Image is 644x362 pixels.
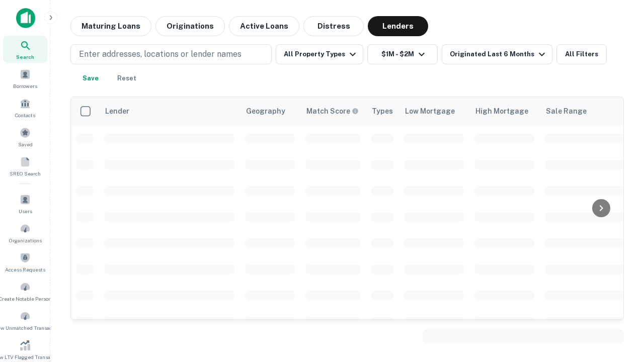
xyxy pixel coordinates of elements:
[306,106,357,117] h6: Match Score
[306,106,359,117] div: Capitalize uses an advanced AI algorithm to match your search with the best lender. The match sco...
[9,236,42,244] span: Organizations
[3,123,47,150] a: Saved
[105,105,129,117] div: Lender
[13,82,37,90] span: Borrowers
[3,36,47,63] a: Search
[10,169,41,177] span: SREO Search
[16,8,35,28] img: capitalize-icon.png
[111,68,143,88] button: Reset
[15,111,35,119] span: Contacts
[99,97,240,125] th: Lender
[3,248,47,276] a: Access Requests
[79,48,242,60] p: Enter addresses, locations or lender names
[442,44,552,64] button: Originated Last 6 Months
[16,53,34,61] span: Search
[70,44,272,64] button: Enter addresses, locations or lender names
[70,16,151,36] button: Maturing Loans
[74,68,107,88] button: Save your search to get updates of matches that match your search criteria.
[5,265,45,274] span: Access Requests
[3,190,47,217] a: Users
[368,16,428,36] button: Lenders
[3,94,47,121] a: Contacts
[540,97,630,125] th: Sale Range
[450,48,548,60] div: Originated Last 6 Months
[546,105,587,117] div: Sale Range
[300,97,366,125] th: Capitalize uses an advanced AI algorithm to match your search with the best lender. The match sco...
[556,44,607,64] button: All Filters
[303,16,364,36] button: Distress
[246,105,285,117] div: Geography
[3,307,47,334] a: Review Unmatched Transactions
[3,65,47,92] a: Borrowers
[155,16,225,36] button: Originations
[3,219,47,246] a: Organizations
[276,44,363,64] button: All Property Types
[18,140,33,148] span: Saved
[240,97,300,125] th: Geography
[405,105,455,117] div: Low Mortgage
[594,249,644,298] iframe: Chat Widget
[366,97,399,125] th: Types
[3,152,47,179] a: SREO Search
[3,278,47,305] a: Create Notable Person
[367,44,438,64] button: $1M - $2M
[469,97,540,125] th: High Mortgage
[229,16,299,36] button: Active Loans
[399,97,469,125] th: Low Mortgage
[19,207,32,215] span: Users
[475,105,528,117] div: High Mortgage
[372,105,393,117] div: Types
